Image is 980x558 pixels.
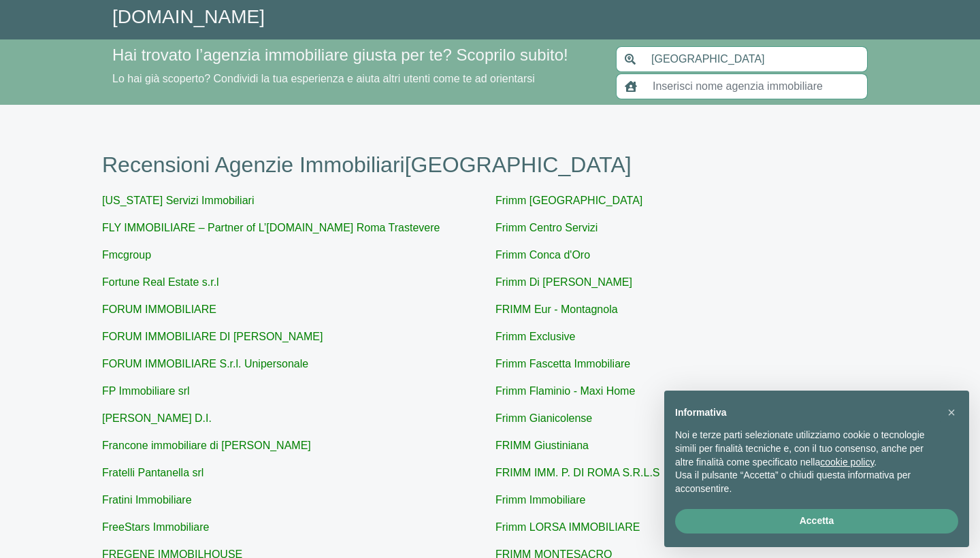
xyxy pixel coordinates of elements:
a: Fratelli Pantanella srl [102,467,203,478]
a: [DOMAIN_NAME] [112,6,265,27]
a: FP Immobiliare srl [102,385,190,397]
button: Chiudi questa informativa [941,401,962,423]
a: Francone immobiliare di [PERSON_NAME] [102,440,311,451]
a: Frimm Conca d'Oro [495,249,590,261]
a: FORUM IMMOBILIARE DI [PERSON_NAME] [102,331,323,342]
a: FORUM IMMOBILIARE [102,303,216,315]
a: Frimm Flaminio - Maxi Home [495,385,635,397]
a: FLY IMMOBILIARE – Partner of L’[DOMAIN_NAME] Roma Trastevere [102,222,440,233]
h2: Informativa [675,407,936,419]
a: FRIMM Giustiniana [495,440,589,451]
input: Inserisci nome agenzia immobiliare [644,73,868,99]
a: Frimm Gianicolense [495,412,592,424]
h1: Recensioni Agenzie Immobiliari [GEOGRAPHIC_DATA] [102,152,878,178]
a: Fmcgroup [102,249,151,261]
a: Fortune Real Estate s.r.l [102,276,219,288]
a: [PERSON_NAME] D.I. [102,412,212,424]
a: Fratini Immobiliare [102,494,192,506]
p: Lo hai già scoperto? Condividi la tua esperienza e aiuta altri utenti come te ad orientarsi [112,71,600,87]
p: Noi e terze parti selezionate utilizziamo cookie o tecnologie simili per finalità tecniche e, con... [675,429,936,469]
a: Frimm Centro Servizi [495,222,598,233]
a: Frimm Di [PERSON_NAME] [495,276,632,288]
span: × [947,405,955,420]
a: FRIMM Eur - Montagnola [495,303,618,315]
a: FRIMM IMM. P. DI ROMA S.R.L.S [495,467,660,478]
a: FORUM IMMOBILIARE S.r.l. Unipersonale [102,358,308,370]
h4: Hai trovato l’agenzia immobiliare giusta per te? Scoprilo subito! [112,46,600,65]
input: Inserisci area di ricerca (Comune o Provincia) [643,46,868,72]
a: FreeStars Immobiliare [102,521,209,533]
a: cookie policy - il link si apre in una nuova scheda [820,457,874,467]
a: Frimm Immobiliare [495,494,585,506]
a: Frimm LORSA IMMOBILIARE [495,521,640,533]
a: Frimm Exclusive [495,331,575,342]
button: Accetta [675,509,958,534]
a: [US_STATE] Servizi Immobiliari [102,195,254,206]
a: Frimm Fascetta Immobiliare [495,358,630,370]
a: Frimm [GEOGRAPHIC_DATA] [495,195,642,206]
p: Usa il pulsante “Accetta” o chiudi questa informativa per acconsentire. [675,469,936,495]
